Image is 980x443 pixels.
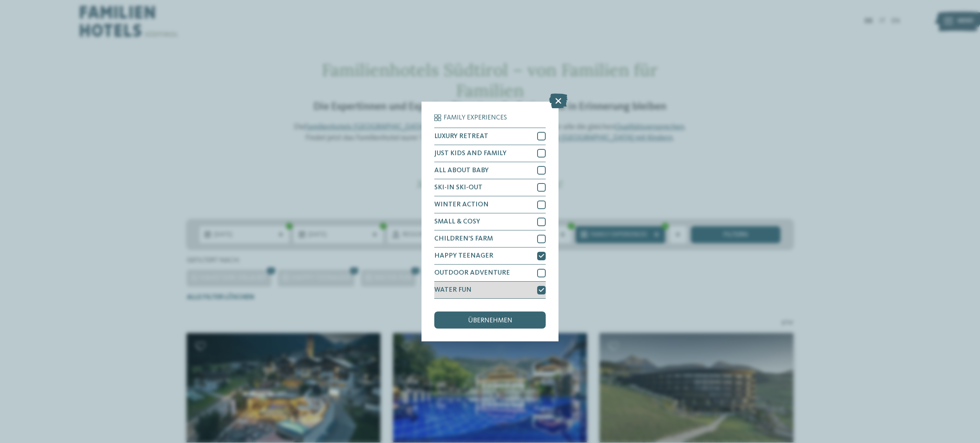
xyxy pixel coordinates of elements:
span: WATER FUN [434,287,472,294]
span: JUST KIDS AND FAMILY [434,150,506,157]
span: HAPPY TEENAGER [434,253,493,260]
span: CHILDREN’S FARM [434,235,493,242]
span: Family Experiences [444,114,507,121]
span: übernehmen [468,317,512,324]
span: SKI-IN SKI-OUT [434,184,482,191]
span: ALL ABOUT BABY [434,167,489,174]
span: OUTDOOR ADVENTURE [434,270,510,277]
span: WINTER ACTION [434,201,489,208]
span: LUXURY RETREAT [434,133,488,140]
span: SMALL & COSY [434,218,480,225]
